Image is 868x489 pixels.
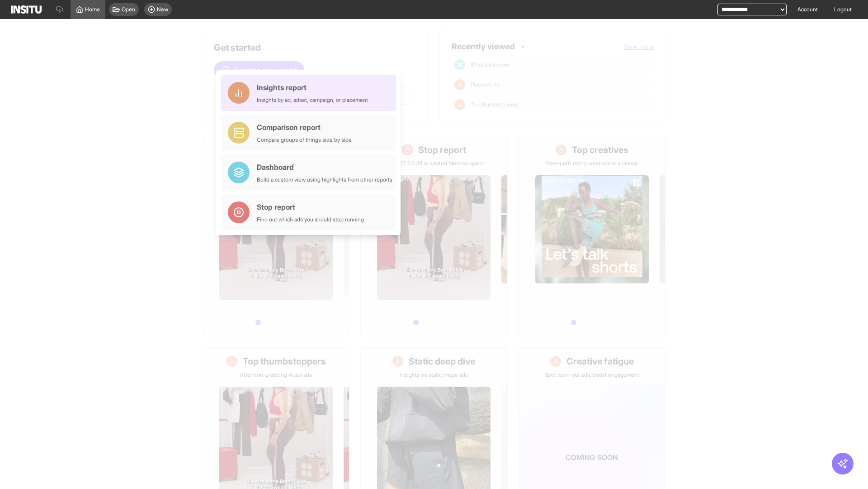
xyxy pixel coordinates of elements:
div: Dashboard [257,162,392,173]
div: Build a custom view using highlights from other reports [257,176,392,183]
div: Insights report [257,82,368,93]
span: New [157,6,168,13]
span: Open [122,6,135,13]
div: Insights by ad, adset, campaign, or placement [257,96,368,104]
div: Comparison report [257,122,352,133]
div: Stop report [257,201,364,212]
div: Find out which ads you should stop running [257,216,364,223]
span: Home [85,6,100,13]
div: Compare groups of things side by side [257,136,352,144]
img: Logo [11,5,42,14]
